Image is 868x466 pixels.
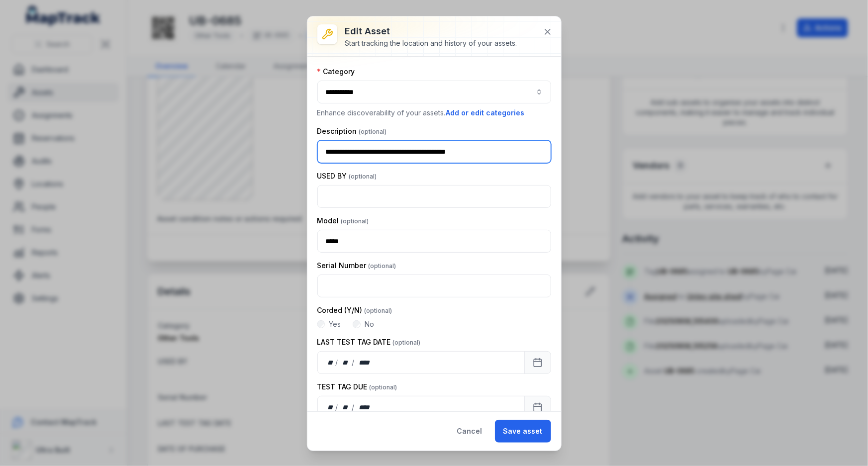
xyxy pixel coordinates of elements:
h3: Edit asset [345,24,517,38]
div: day, [326,402,336,412]
div: month, [339,358,352,368]
label: USED BY [317,171,377,181]
div: year, [356,402,374,412]
label: No [365,319,374,329]
div: year, [356,358,374,368]
label: LAST TEST TAG DATE [317,337,421,347]
div: / [335,402,339,412]
div: month, [339,402,352,412]
button: Add or edit categories [446,107,525,118]
div: / [352,402,356,412]
button: Calendar [524,351,551,374]
button: Calendar [524,396,551,419]
label: Serial Number [317,261,396,271]
label: Description [317,126,387,136]
label: TEST TAG DUE [317,382,397,392]
label: Corded (Y/N) [317,305,392,315]
label: Yes [329,319,341,329]
button: Save asset [495,420,551,443]
label: Category [317,67,355,77]
div: / [335,358,339,368]
p: Enhance discoverability of your assets. [317,107,551,118]
div: Start tracking the location and history of your assets. [345,38,517,48]
div: day, [326,358,336,368]
label: Model [317,216,369,226]
div: / [352,358,356,368]
button: Cancel [449,420,491,443]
